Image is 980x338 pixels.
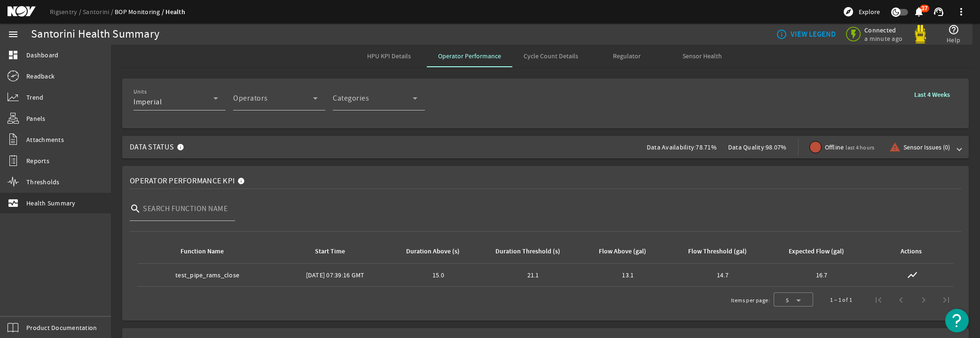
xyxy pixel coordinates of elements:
img: Yellowpod.svg [911,25,930,44]
span: 98.07% [766,143,787,151]
i: search [130,203,141,214]
a: Health [165,8,185,16]
mat-icon: notifications [913,6,925,17]
span: Panels [26,114,46,123]
div: Flow Above (gal) [586,246,666,257]
mat-label: Categories [333,94,369,103]
button: more_vert [950,0,972,23]
div: test_pipe_rams_close [141,270,274,280]
span: Imperial [133,97,162,107]
span: Operator [233,96,313,108]
a: Rigsentry [50,8,83,16]
div: [DATE] 07:39:16 GMT [281,270,389,280]
b: VIEW LEGEND [791,30,836,39]
span: Dashboard [26,50,58,60]
div: Duration Threshold (s) [495,246,560,257]
span: Operator Performance [438,53,501,59]
span: Explore [859,7,880,16]
div: 15.0 [397,270,480,280]
mat-expansion-panel-header: Data StatusData Availability:78.71%Data Quality:98.07%Offlinelast 4 hoursSensor Issues (0) [122,136,969,158]
b: Last 4 Weeks [914,90,950,99]
div: Start Time [315,246,345,257]
button: 37 [914,7,924,17]
div: Actions [901,246,922,257]
span: Thresholds [26,177,60,187]
span: Reports [26,156,49,165]
button: Explore [839,4,884,19]
span: Health Summary [26,198,76,208]
div: 13.1 [586,270,669,280]
div: Flow Above (gal) [599,246,646,257]
span: HPU KPI Details [367,53,411,59]
button: Sensor Issues (0) [886,139,954,156]
span: Categories [333,96,413,108]
div: 16.7 [776,270,868,280]
mat-icon: monitor_heart [8,197,19,209]
div: 21.1 [487,270,579,280]
button: Last 4 Weeks [907,86,957,103]
div: Santorini Health Summary [31,30,159,39]
span: Data Quality: [728,143,766,151]
div: 1 – 1 of 1 [830,295,852,305]
span: 78.71% [696,143,717,151]
div: Duration Threshold (s) [487,246,575,257]
mat-icon: show_chart [907,269,918,281]
mat-panel-title: Data Status [130,136,188,158]
div: 14.7 [677,270,768,280]
div: Expected Flow (gal) [776,246,864,257]
span: Data Availability: [647,143,696,151]
span: Operator Performance KPI [130,176,235,186]
span: Sensor Health [682,53,722,59]
mat-label: Units [133,88,147,95]
div: Start Time [281,246,385,257]
span: Readback [26,71,55,81]
mat-icon: support_agent [933,6,944,17]
div: Expected Flow (gal) [789,246,844,257]
div: Flow Threshold (gal) [688,246,747,257]
div: Function Name [141,246,270,257]
span: Cycle Count Details [524,53,578,59]
span: Regulator [613,53,641,59]
mat-icon: dashboard [8,49,19,61]
mat-label: Operators [233,94,268,103]
div: Flow Threshold (gal) [677,246,765,257]
span: a minute ago [864,34,904,43]
span: last 4 hours [846,144,874,151]
span: Connected [864,26,904,34]
span: Offline [825,142,875,152]
span: Attachments [26,135,64,144]
mat-icon: info_outline [776,29,784,40]
mat-icon: warning [889,141,897,153]
span: Trend [26,93,43,102]
input: Search Function Name [143,203,227,214]
mat-icon: help_outline [948,24,959,35]
span: Help [947,35,960,45]
mat-icon: explore [843,6,854,17]
button: VIEW LEGEND [772,26,839,43]
div: Duration Above (s) [406,246,460,257]
span: Product Documentation [26,323,97,332]
mat-icon: menu [8,29,19,40]
div: Duration Above (s) [397,246,476,257]
div: Items per page: [731,296,770,305]
a: Santorini [83,8,115,16]
button: Open Resource Center [945,309,969,332]
div: Function Name [180,246,224,257]
a: BOP Monitoring [115,8,165,16]
span: Sensor Issues (0) [903,142,950,152]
